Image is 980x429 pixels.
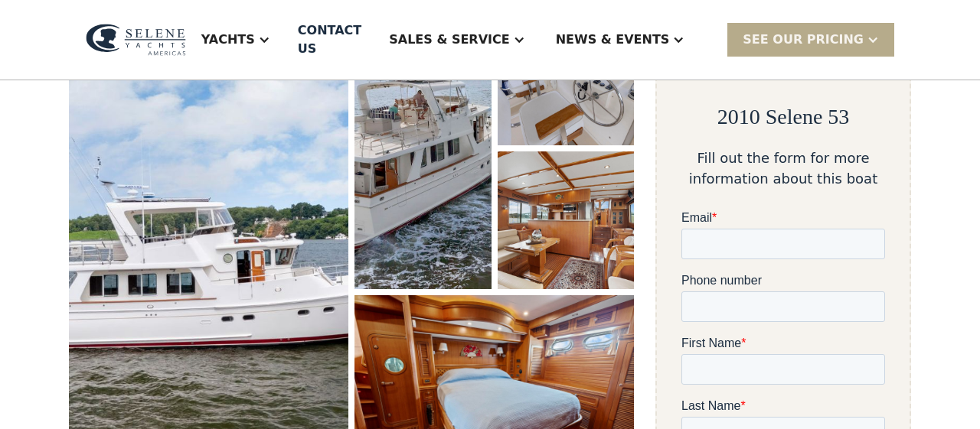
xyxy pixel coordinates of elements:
div: Sales & Service [374,9,540,70]
div: Contact US [298,21,361,58]
div: News & EVENTS [556,31,670,49]
a: open lightbox [498,151,635,289]
input: I want to subscribe to your Newsletter.Unsubscribe any time by clicking the link at the bottom of... [4,340,15,351]
div: Yachts [201,31,255,49]
div: SEE Our Pricing [727,23,894,56]
div: Yachts [186,9,286,70]
div: News & EVENTS [541,9,701,70]
div: Sales & Service [389,31,509,49]
h2: 2010 Selene 53 [717,104,850,130]
strong: I want to subscribe to your Newsletter. [4,340,175,367]
img: logo [86,24,186,57]
span: Unsubscribe any time by clicking the link at the bottom of any message [4,340,203,395]
div: Fill out the form for more information about this boat [681,148,885,189]
a: open lightbox [354,8,492,289]
div: SEE Our Pricing [743,31,864,49]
